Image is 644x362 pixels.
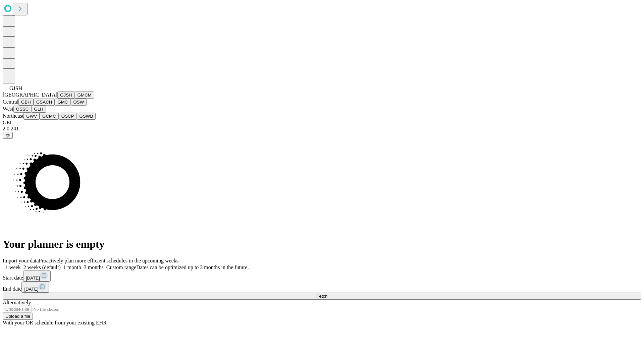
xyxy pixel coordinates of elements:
[39,258,180,263] span: Proactively plan more efficient schedules in the upcoming weeks.
[3,132,13,139] button: @
[31,106,46,113] button: GLH
[23,270,51,282] button: [DATE]
[77,113,96,120] button: GSWB
[59,113,77,120] button: OSCP
[3,126,641,132] div: 2.0.241
[84,264,104,270] span: 3 months
[3,313,33,320] button: Upload a file
[55,99,70,106] button: GMC
[21,282,49,293] button: [DATE]
[3,293,641,300] button: Fetch
[34,99,55,106] button: GSACH
[5,264,21,270] span: 1 week
[3,320,107,325] span: With your OR schedule from your existing EHR
[23,264,61,270] span: 2 weeks (default)
[3,238,641,250] h1: Your planner is empty
[71,99,87,106] button: OSW
[40,113,59,120] button: GCMC
[3,106,13,112] span: West
[136,264,249,270] span: Dates can be optimized up to 3 months in the future.
[3,282,641,293] div: End date
[106,264,136,270] span: Custom range
[57,92,75,99] button: GJSH
[75,92,94,99] button: GMCM
[3,99,18,105] span: Central
[3,300,31,305] span: Alternatively
[3,270,641,282] div: Start date
[26,276,40,281] span: [DATE]
[3,258,39,263] span: Import your data
[9,85,22,91] span: GJSH
[63,264,81,270] span: 1 month
[316,294,327,299] span: Fetch
[3,120,641,126] div: GEI
[3,113,23,119] span: Northeast
[5,133,10,138] span: @
[13,106,32,113] button: OSSC
[23,113,40,120] button: GWV
[3,92,57,98] span: [GEOGRAPHIC_DATA]
[18,99,34,106] button: GBH
[24,287,38,292] span: [DATE]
